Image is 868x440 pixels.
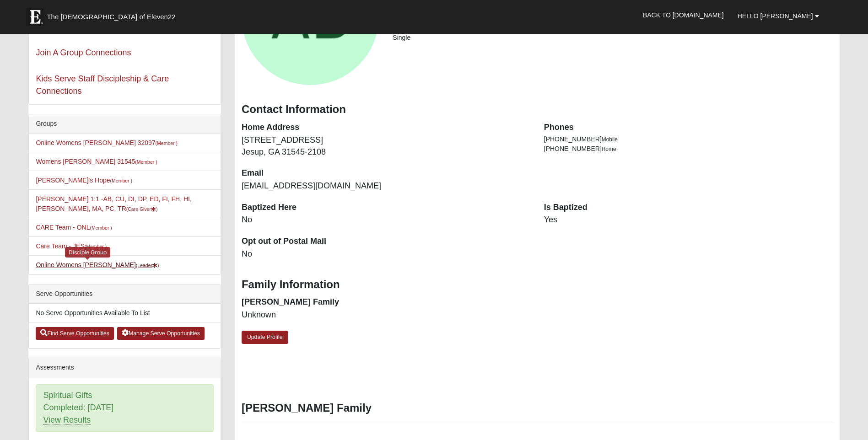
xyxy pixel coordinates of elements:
[36,242,107,250] a: Care Team - JES(Member )
[26,8,44,26] img: Eleven22 logo
[242,402,833,415] h3: [PERSON_NAME] Family
[544,122,833,134] dt: Phones
[544,214,833,226] dd: Yes
[242,309,530,321] dd: Unknown
[242,236,530,247] dt: Opt out of Postal Mail
[36,195,191,212] a: [PERSON_NAME] 1:1 -AB, CU, DI, DP, ED, FI, FH, HI, [PERSON_NAME], MA, PC, TR(Care Giver)
[29,114,221,134] div: Groups
[242,296,530,308] dt: [PERSON_NAME] Family
[242,202,530,214] dt: Baptized Here
[117,327,205,340] a: Manage Serve Opportunities
[36,158,157,165] a: Womens [PERSON_NAME] 31545(Member )
[136,263,159,268] small: (Leader )
[544,144,833,154] li: [PHONE_NUMBER]
[43,415,91,425] a: View Results
[602,146,616,152] span: Home
[242,331,288,344] a: Update Profile
[242,214,530,226] dd: No
[156,140,178,146] small: (Member )
[242,248,530,260] dd: No
[36,224,112,231] a: CARE Team - ONL(Member )
[738,12,813,20] span: Hello [PERSON_NAME]
[135,159,157,165] small: (Member )
[29,304,221,322] li: No Serve Opportunities Available To List
[22,3,205,26] a: The [DEMOGRAPHIC_DATA] of Eleven22
[36,74,169,96] a: Kids Serve Staff Discipleship & Care Connections
[110,178,132,183] small: (Member )
[602,136,618,143] span: Mobile
[731,5,826,27] a: Hello [PERSON_NAME]
[242,180,530,192] dd: [EMAIL_ADDRESS][DOMAIN_NAME]
[36,385,213,431] div: Spiritual Gifts Completed: [DATE]
[242,134,530,158] dd: [STREET_ADDRESS] Jesup, GA 31545-2108
[126,206,158,212] small: (Care Giver )
[242,122,530,134] dt: Home Address
[36,48,131,57] a: Join A Group Connections
[544,202,833,214] dt: Is Baptized
[242,167,530,179] dt: Email
[242,278,833,291] h3: Family Information
[65,247,110,258] div: Disciple Group
[29,284,221,304] div: Serve Opportunities
[544,134,833,144] li: [PHONE_NUMBER]
[47,12,175,21] span: The [DEMOGRAPHIC_DATA] of Eleven22
[85,244,107,249] small: (Member )
[90,225,112,231] small: (Member )
[36,139,178,146] a: Online Womens [PERSON_NAME] 32097(Member )
[29,358,221,377] div: Assessments
[36,177,132,184] a: [PERSON_NAME]'s Hope(Member )
[36,261,159,268] a: Online Womens [PERSON_NAME](Leader)
[242,103,833,116] h3: Contact Information
[36,327,114,340] a: Find Serve Opportunities
[636,4,731,27] a: Back to [DOMAIN_NAME]
[393,33,832,43] li: Single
